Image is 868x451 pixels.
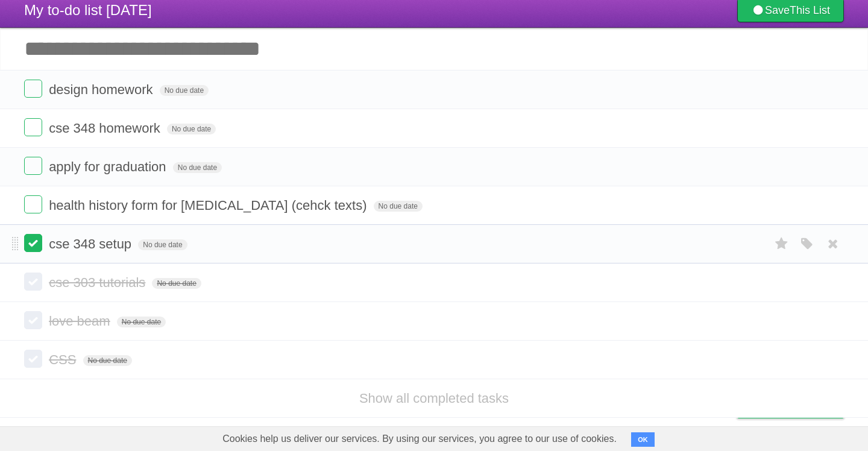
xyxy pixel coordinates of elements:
[374,201,423,212] span: No due date
[49,314,113,329] span: love beam
[83,355,132,366] span: No due date
[24,2,152,18] span: My to-do list [DATE]
[49,82,156,97] span: design homework
[138,239,187,250] span: No due date
[173,162,222,173] span: No due date
[24,273,42,291] label: Done
[763,397,838,418] span: Buy me a coffee
[49,198,370,213] span: health history form for [MEDICAL_DATA] (cehck texts)
[49,352,79,367] span: CSS
[790,4,830,16] b: This List
[770,234,793,254] label: Star task
[631,432,655,447] button: OK
[49,236,134,251] span: cse 348 setup
[167,124,216,134] span: No due date
[359,391,509,406] a: Show all completed tasks
[49,121,163,136] span: cse 348 homework
[24,118,42,136] label: Done
[24,311,42,329] label: Done
[152,278,201,289] span: No due date
[24,157,42,175] label: Done
[24,234,42,252] label: Done
[24,350,42,368] label: Done
[24,80,42,98] label: Done
[117,317,166,327] span: No due date
[210,427,629,451] span: Cookies help us deliver our services. By using our services, you agree to our use of cookies.
[49,159,169,174] span: apply for graduation
[49,275,148,290] span: cse 303 tutorials
[24,195,42,213] label: Done
[160,85,209,96] span: No due date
